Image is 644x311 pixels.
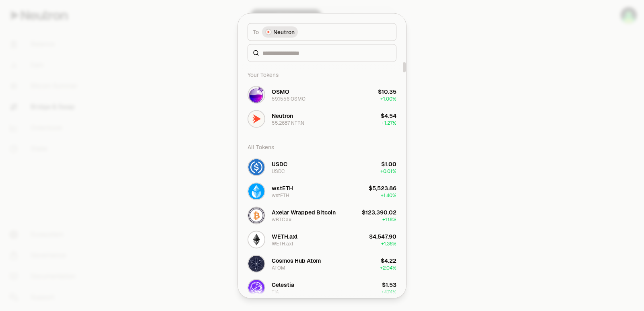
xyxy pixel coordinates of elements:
div: Celestia [272,280,294,288]
div: $4.54 [381,111,396,119]
button: ToNeutron LogoNeutron [248,23,396,41]
span: + 1.27% [382,119,396,126]
div: $1.53 [382,280,396,288]
img: WETH.axl Logo [248,231,264,247]
span: + 0.01% [380,168,396,174]
div: $1.00 [381,160,396,168]
div: Cosmos Hub Atom [272,256,321,264]
span: + 1.00% [380,95,396,102]
button: TIA LogoCelestiaTIA$1.53+4.74% [243,276,401,300]
div: wstETH [272,184,293,192]
div: 59.1556 OSMO [272,95,305,102]
span: To [253,28,259,36]
span: + 1.40% [381,192,396,198]
button: wBTC.axl LogoAxelar Wrapped BitcoinwBTC.axl$123,390.02+1.18% [243,203,401,227]
div: ATOM [272,264,285,271]
div: USDC [272,168,285,174]
span: + 2.04% [380,264,396,271]
img: ATOM Logo [248,255,264,272]
img: USDC Logo [248,159,264,175]
button: USDC LogoUSDCUSDC$1.00+0.01% [243,155,401,179]
div: Your Tokens [243,66,401,82]
button: wstETH LogowstETHwstETH$5,523.86+1.40% [243,179,401,203]
img: OSMO Logo [248,87,264,103]
div: $4.22 [381,256,396,264]
div: $123,390.02 [362,208,396,216]
img: NTRN Logo [248,111,264,127]
div: wstETH [272,192,289,198]
div: Neutron [272,111,293,119]
div: TIA [272,288,279,295]
button: NTRN LogoNeutron55.2687 NTRN$4.54+1.27% [243,107,401,131]
div: WETH.axl [272,232,297,240]
div: All Tokens [243,139,401,155]
span: Neutron [273,28,295,36]
div: OSMO [272,87,289,95]
div: $4,547.90 [369,232,396,240]
span: + 1.18% [382,216,396,222]
button: ATOM LogoCosmos Hub AtomATOM$4.22+2.04% [243,251,401,276]
img: TIA Logo [248,280,264,296]
button: WETH.axl LogoWETH.axlWETH.axl$4,547.90+1.36% [243,227,401,251]
span: + 1.36% [381,240,396,247]
img: Neutron Logo [266,29,271,34]
img: wBTC.axl Logo [248,207,264,223]
div: WETH.axl [272,240,293,247]
div: $10.35 [378,87,396,95]
div: $5,523.86 [369,184,396,192]
span: + 4.74% [381,288,396,295]
div: 55.2687 NTRN [272,119,304,126]
div: USDC [272,160,287,168]
img: wstETH Logo [248,183,264,199]
div: wBTC.axl [272,216,293,222]
div: Axelar Wrapped Bitcoin [272,208,336,216]
button: OSMO LogoOSMO59.1556 OSMO$10.35+1.00% [243,82,401,107]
